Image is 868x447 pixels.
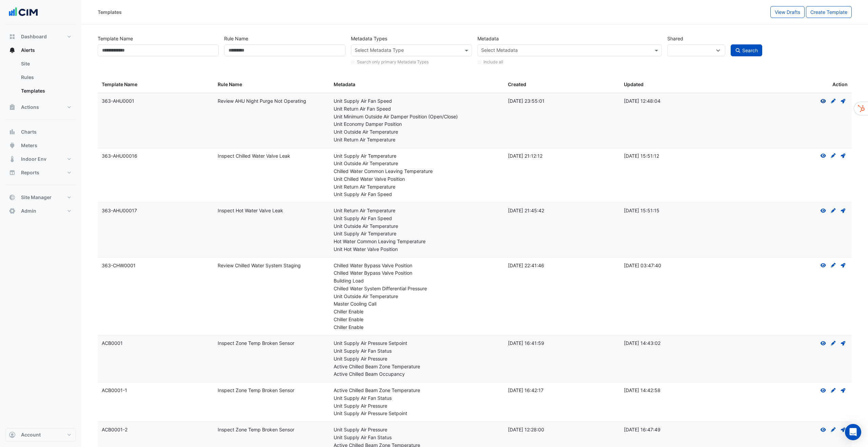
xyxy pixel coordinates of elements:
[624,262,732,270] div: [DATE] 03:47:40
[334,347,499,355] div: Unit Supply Air Fan Status
[5,43,76,57] button: Alerts
[334,363,499,371] div: Active Chilled Beam Zone Temperature
[334,316,499,324] div: Chiller Enable
[334,113,499,121] div: Unit Minimum Outside Air Damper Position (Open/Close)
[334,410,499,417] div: Unit Supply Air Pressure Setpoint
[5,30,76,43] button: Dashboard
[21,156,46,162] span: Indoor Env
[5,57,76,100] div: Alerts
[508,81,526,87] span: Created
[830,208,836,213] fa-icon: Create Draft - to edit a template, you first need to create a draft, and then submit it for appro...
[624,97,732,105] div: [DATE] 12:48:04
[21,142,37,149] span: Meters
[624,207,732,215] div: [DATE] 15:51:15
[334,215,499,222] div: Unit Supply Air Fan Speed
[830,98,836,104] fa-icon: Create Draft - to edit a template, you first need to create a draft, and then submit it for appro...
[354,46,404,55] div: Select Metadata Type
[832,81,848,89] span: Action
[334,426,499,434] div: Unit Supply Air Pressure
[102,97,210,105] div: 363-AHU0001
[5,204,76,218] button: Admin
[16,57,76,71] a: Site
[218,387,325,394] div: Inspect Zone Temp Broken Sensor
[810,9,847,15] span: Create Template
[508,426,616,434] div: [DATE] 12:28:00
[334,262,499,270] div: Chilled Water Bypass Valve Position
[334,277,499,285] div: Building Load
[5,152,76,166] button: Indoor Env
[21,104,39,111] span: Actions
[830,153,836,159] fa-icon: Create Draft - to edit a template, you first need to create a draft, and then submit it for appro...
[21,208,36,214] span: Admin
[840,263,846,268] fa-icon: Deploy
[484,59,503,65] label: Include all
[334,97,499,105] div: Unit Supply Air Fan Speed
[334,222,499,230] div: Unit Outside Air Temperature
[218,97,325,105] div: Review AHU Night Purge Not Operating
[508,152,616,160] div: [DATE] 21:12:12
[820,208,826,213] fa-icon: View
[477,33,499,44] label: Metadata
[5,191,76,204] button: Site Manager
[9,194,16,201] app-icon: Site Manager
[840,98,846,104] fa-icon: Deploy
[770,6,805,18] button: View Drafts
[508,97,616,105] div: [DATE] 23:55:01
[334,136,499,144] div: Unit Return Air Temperature
[840,340,846,346] fa-icon: Deploy
[334,402,499,410] div: Unit Supply Air Pressure
[775,9,800,15] span: View Drafts
[334,308,499,316] div: Chiller Enable
[5,100,76,114] button: Actions
[624,426,732,434] div: [DATE] 16:47:49
[334,207,499,215] div: Unit Return Air Temperature
[840,427,846,432] fa-icon: Deploy
[5,428,76,442] button: Account
[334,387,499,394] div: Active Chilled Beam Zone Temperature
[624,152,732,160] div: [DATE] 15:51:12
[102,426,210,434] div: ACB0001-2
[820,387,826,393] fa-icon: View
[334,434,499,442] div: Unit Supply Air Fan Status
[480,46,518,55] div: Select Metadata
[334,269,499,277] div: Chilled Water Bypass Valve Position
[742,47,758,53] span: Search
[830,427,836,432] fa-icon: Create Draft - to edit a template, you first need to create a draft, and then submit it for appro...
[624,81,644,87] span: Updated
[820,263,826,268] fa-icon: View
[508,339,616,347] div: [DATE] 16:41:59
[5,166,76,179] button: Reports
[218,81,242,87] span: Rule Name
[357,59,429,65] label: Search only primary Metadata Types
[334,160,499,168] div: Unit Outside Air Temperature
[21,194,52,201] span: Site Manager
[334,246,499,253] div: Unit Hot Water Valve Position
[21,33,47,40] span: Dashboard
[16,84,76,98] a: Templates
[334,238,499,246] div: Hot Water Common Leaving Temperature
[806,6,852,18] button: Create Template
[334,324,499,331] div: Chiller Enable
[218,152,325,160] div: Inspect Chilled Water Valve Leak
[218,339,325,347] div: Inspect Zone Temp Broken Sensor
[624,339,732,347] div: [DATE] 14:43:02
[624,387,732,394] div: [DATE] 14:42:58
[98,8,122,16] div: Templates
[820,427,826,432] fa-icon: View
[845,424,861,440] div: Open Intercom Messenger
[334,128,499,136] div: Unit Outside Air Temperature
[102,339,210,347] div: ACB0001
[21,431,41,438] span: Account
[9,208,16,214] app-icon: Admin
[102,262,210,270] div: 363-CHW0001
[830,340,836,346] fa-icon: Create Draft - to edit a template, you first need to create a draft, and then submit it for appro...
[334,105,499,113] div: Unit Return Air Fan Speed
[334,168,499,175] div: Chilled Water Common Leaving Temperature
[334,81,355,87] span: Metadata
[830,387,836,393] fa-icon: Create Draft - to edit a template, you first need to create a draft, and then submit it for appro...
[840,208,846,213] fa-icon: Deploy
[334,300,499,308] div: Master Cooling Call
[334,293,499,300] div: Unit Outside Air Temperature
[102,81,137,87] span: Template Name
[21,47,35,54] span: Alerts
